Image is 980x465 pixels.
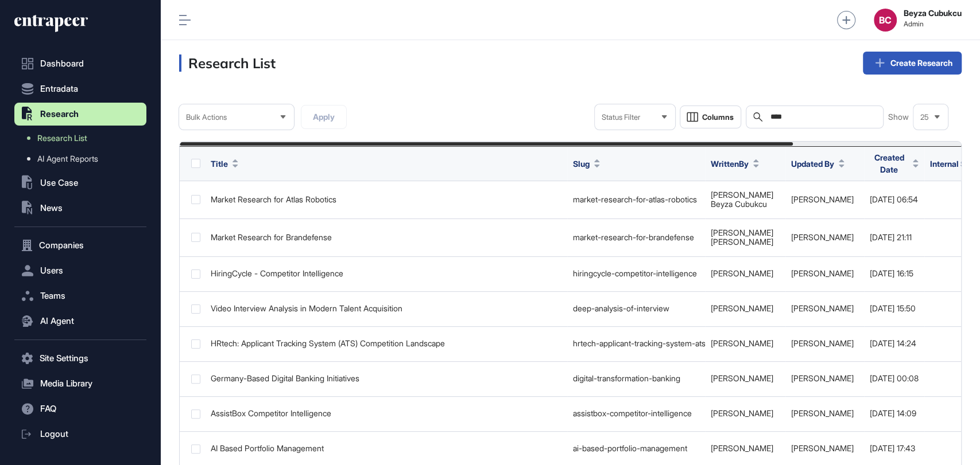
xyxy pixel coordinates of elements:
a: [PERSON_NAME] [711,268,773,278]
strong: Beyza Cubukcu [904,9,962,18]
div: AI Based Portfolio Management [211,444,561,453]
a: AI Agent Reports [20,149,146,169]
span: Logout [40,429,68,439]
button: Site Settings [14,347,146,370]
span: Status Filter [602,113,640,122]
span: Bulk Actions [186,113,227,122]
a: [PERSON_NAME] [711,338,773,348]
div: [DATE] 14:09 [870,409,919,418]
button: Columns [680,105,741,128]
a: Research List [20,128,146,149]
span: 25 [920,113,929,122]
a: [PERSON_NAME] [711,443,773,453]
button: WrittenBy [711,158,759,170]
span: Research [40,110,79,119]
a: [PERSON_NAME] [791,303,854,313]
a: [PERSON_NAME] [711,408,773,418]
button: Updated By [791,158,845,170]
button: BC [874,9,897,32]
a: [PERSON_NAME] [791,338,854,348]
div: Video Interview Analysis in Modern Talent Acquisition [211,304,561,313]
a: Create Research [863,52,962,75]
span: Title [211,158,228,170]
div: Market Research for Atlas Robotics [211,195,561,204]
a: [PERSON_NAME] [711,190,773,200]
div: HRtech: Applicant Tracking System (ATS) Competition Landscape [211,339,561,348]
span: Research List [37,134,87,143]
div: [DATE] 17:43 [870,444,919,453]
button: Entradata [14,77,146,100]
div: [DATE] 16:15 [870,269,919,278]
span: Media Library [40,379,92,388]
div: deep-analysis-of-interview [573,304,699,313]
button: Slug [573,158,600,170]
span: Columns [702,113,734,122]
div: [DATE] 06:54 [870,195,919,204]
button: Media Library [14,372,146,395]
a: [PERSON_NAME] [791,408,854,418]
span: Dashboard [40,59,84,68]
button: Teams [14,284,146,307]
span: WrittenBy [711,158,749,170]
div: [DATE] 21:11 [870,233,919,242]
span: Updated By [791,158,834,170]
button: Users [14,259,146,282]
div: Germany-Based Digital Banking Initiatives [211,374,561,383]
a: [PERSON_NAME] [711,237,773,247]
span: Entradata [40,84,78,93]
span: Slug [573,158,590,170]
div: HiringCycle - Competitor Intelligence [211,269,561,278]
div: assistbox-competitor-intelligence [573,409,699,418]
button: Title [211,158,238,170]
span: Show [888,112,909,122]
button: News [14,197,146,220]
div: [DATE] 14:24 [870,339,919,348]
div: AssistBox Competitor Intelligence [211,409,561,418]
div: Market Research for Brandefense [211,233,561,242]
button: FAQ [14,397,146,420]
div: market-research-for-atlas-robotics [573,195,699,204]
span: Site Settings [40,354,88,363]
span: Teams [40,291,65,300]
div: [DATE] 00:08 [870,374,919,383]
a: [PERSON_NAME] [711,303,773,313]
a: Dashboard [14,52,146,75]
span: FAQ [40,404,56,413]
div: market-research-for-brandefense [573,233,699,242]
span: News [40,204,63,213]
a: Logout [14,423,146,446]
a: [PERSON_NAME] [791,268,854,278]
button: Companies [14,234,146,257]
div: hiringcycle-competitor-intelligence [573,269,699,278]
a: [PERSON_NAME] [711,373,773,383]
a: [PERSON_NAME] [791,194,854,204]
a: [PERSON_NAME] [791,232,854,242]
span: Use Case [40,178,78,187]
a: [PERSON_NAME] [791,443,854,453]
a: Beyza Cubukcu [711,199,767,209]
span: Created Date [870,151,908,175]
div: hrtech-applicant-tracking-system-ats-competition-landscape [573,339,699,348]
span: Companies [39,241,84,250]
button: Research [14,103,146,126]
a: [PERSON_NAME] [791,373,854,383]
h3: Research List [179,54,276,72]
div: ai-based-portfolio-management [573,444,699,453]
span: Users [40,266,63,275]
button: Use Case [14,171,146,194]
span: AI Agent Reports [37,154,98,163]
button: AI Agent [14,310,146,333]
a: [PERSON_NAME] [711,228,773,237]
span: AI Agent [40,316,74,326]
div: [DATE] 15:50 [870,304,919,313]
button: Created Date [870,151,919,175]
div: digital-transformation-banking [573,374,699,383]
span: Admin [904,20,962,28]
